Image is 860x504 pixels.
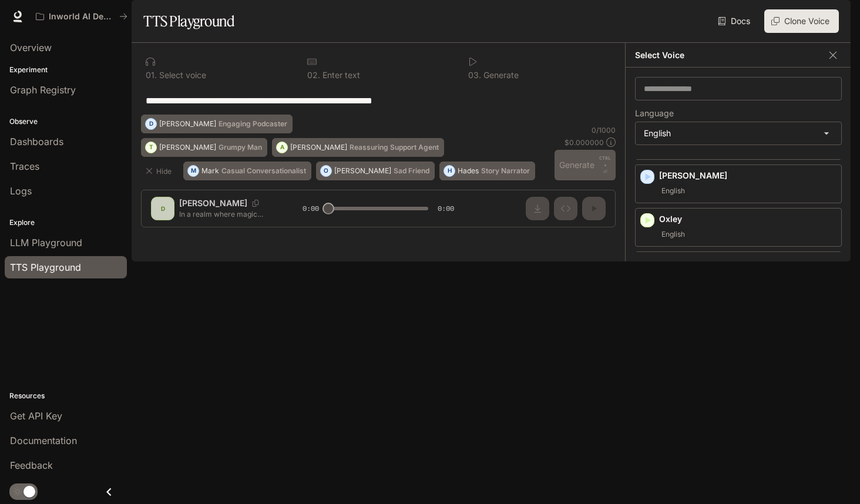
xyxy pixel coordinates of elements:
p: Reassuring Support Agent [350,144,439,151]
button: HHadesStory Narrator [439,162,535,180]
p: [PERSON_NAME] [659,170,837,182]
p: [PERSON_NAME] [290,144,347,151]
div: D [146,115,156,133]
p: Select voice [157,71,206,79]
button: All workspaces [31,5,133,28]
p: Language [635,109,674,117]
p: [PERSON_NAME] [334,167,391,174]
a: Docs [715,9,755,33]
p: 0 1 . [146,71,157,79]
button: Clone Voice [764,9,839,33]
p: $ 0.000000 [565,137,604,147]
div: H [444,162,455,180]
div: T [146,138,156,157]
button: MMarkCasual Conversationalist [183,162,311,180]
p: 0 / 1000 [592,125,616,135]
p: Grumpy Man [219,144,262,151]
div: English [636,122,841,145]
p: Oxley [659,213,837,225]
button: D[PERSON_NAME]Engaging Podcaster [141,115,293,133]
p: Enter text [320,71,360,79]
p: Generate [481,71,519,79]
span: English [659,184,687,198]
div: M [188,162,199,180]
div: O [321,162,331,180]
p: Casual Conversationalist [221,167,306,174]
p: Engaging Podcaster [219,120,287,127]
button: O[PERSON_NAME]Sad Friend [316,162,435,180]
p: [PERSON_NAME] [159,144,216,151]
p: Hades [458,167,479,174]
p: Sad Friend [394,167,429,174]
button: Hide [141,162,179,180]
h1: TTS Playground [143,9,234,33]
p: [PERSON_NAME] [159,120,216,127]
button: T[PERSON_NAME]Grumpy Man [141,138,267,157]
p: 0 3 . [468,71,481,79]
span: English [659,227,687,241]
p: 0 2 . [307,71,320,79]
p: Inworld AI Demos [49,12,115,22]
p: Story Narrator [481,167,530,174]
button: A[PERSON_NAME]Reassuring Support Agent [272,138,444,157]
p: Mark [201,167,219,174]
div: A [277,138,287,157]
